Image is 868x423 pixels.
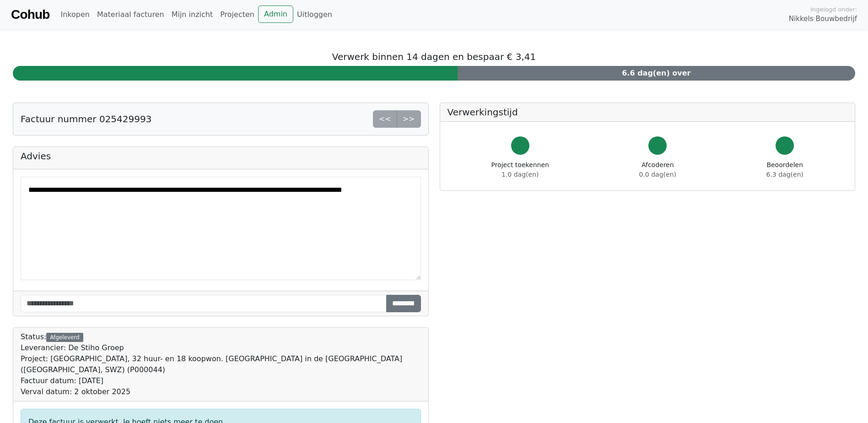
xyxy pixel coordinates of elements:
span: 6.3 dag(en) [766,171,803,178]
h5: Verwerkingstijd [447,107,848,118]
div: 6.6 dag(en) over [458,66,855,81]
a: Admin [258,5,293,23]
span: 0.0 dag(en) [639,171,676,178]
h5: Advies [21,151,421,162]
div: Project toekennen [491,160,549,179]
div: Verval datum: 2 oktober 2025 [21,386,421,397]
div: Afgeleverd [46,333,83,342]
span: Nikkels Bouwbedrijf [789,14,857,24]
span: 1.0 dag(en) [501,171,539,178]
span: Ingelogd onder: [810,5,857,14]
h5: Factuur nummer 025429993 [21,114,151,125]
a: Materiaal facturen [93,5,168,24]
div: Factuur datum: [DATE] [21,375,421,386]
a: Cohub [11,4,49,26]
div: Project: [GEOGRAPHIC_DATA], 32 huur- en 18 koopwon. [GEOGRAPHIC_DATA] in de [GEOGRAPHIC_DATA] ([G... [21,353,421,375]
a: Projecten [216,5,258,24]
div: Status: [21,331,421,397]
div: Leverancier: De Stiho Groep [21,342,421,353]
a: Uitloggen [293,5,336,24]
a: Mijn inzicht [168,5,217,24]
h5: Verwerk binnen 14 dagen en bespaar € 3,41 [13,51,855,62]
div: Beoordelen [766,160,803,179]
a: Inkopen [57,5,93,24]
div: Afcoderen [639,160,676,179]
